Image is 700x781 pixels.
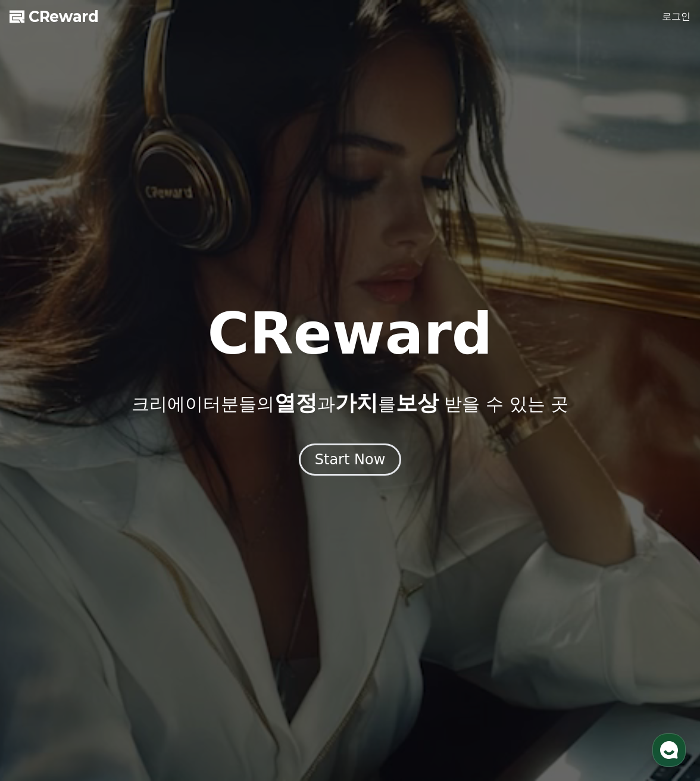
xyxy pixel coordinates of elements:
[132,391,568,415] p: 크리에이터분들의 과 를 받을 수 있는 곳
[29,7,99,26] span: CReward
[335,390,378,415] span: 가치
[274,390,317,415] span: 열정
[299,443,402,476] button: Start Now
[207,305,492,363] h1: CReward
[299,455,402,467] a: Start Now
[315,450,386,469] div: Start Now
[396,390,439,415] span: 보상
[10,7,99,26] a: CReward
[662,10,690,24] a: 로그인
